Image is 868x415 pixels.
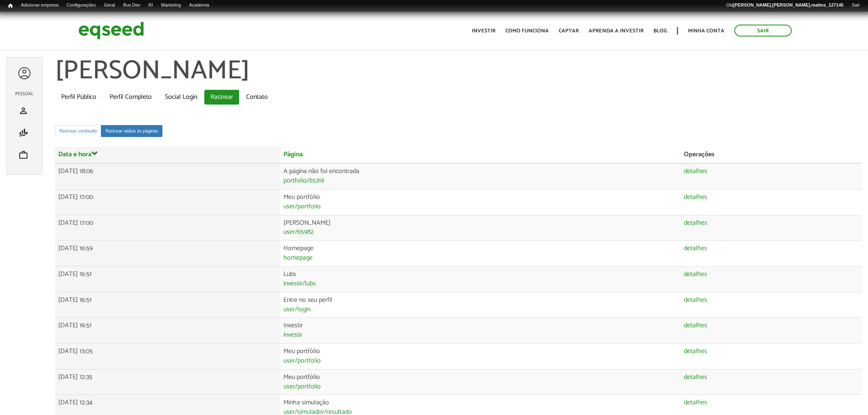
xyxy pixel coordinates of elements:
span: work [18,150,28,160]
td: Meu portfólio [280,189,681,215]
a: Início [4,2,17,10]
td: Investir [280,318,681,344]
a: user/portfolio [283,203,321,210]
a: Como funciona [505,28,549,34]
a: Social Login [159,90,203,105]
img: EqSeed [78,20,144,41]
a: Olá[PERSON_NAME].[PERSON_NAME].mattos_127145 [722,2,847,9]
strong: [PERSON_NAME].[PERSON_NAME].mattos_127145 [733,2,843,7]
a: Página [283,151,303,158]
a: Investir [472,28,496,34]
a: detalhes [684,374,707,381]
h1: [PERSON_NAME] [55,57,862,86]
a: detalhes [684,348,707,355]
a: detalhes [684,297,707,303]
td: [DATE] 12:35 [55,369,280,395]
a: Data e hora [58,150,98,158]
a: Sair [847,2,864,9]
a: Rastrear visitas às páginas [101,125,162,137]
a: detalhes [684,322,707,329]
td: Meu portfólio [280,369,681,395]
td: A página não foi encontrada [280,163,681,189]
a: Marketing [157,2,185,9]
a: Perfil Completo [103,90,158,105]
a: detalhes [684,194,707,201]
a: investir [283,332,302,338]
a: Adicionar empresa [17,2,63,9]
a: Aprenda a investir [589,28,644,34]
a: portfolio/65319 [283,178,324,184]
li: Minha simulação [11,122,38,144]
a: Bus Dev [119,2,144,9]
span: Início [8,3,13,9]
span: finance_mode [18,128,28,138]
a: work [13,150,36,160]
li: Meu portfólio [11,144,38,166]
td: [DATE] 18:06 [55,163,280,189]
a: Expandir menu [17,66,32,81]
span: person [18,106,28,116]
a: detalhes [684,399,707,406]
a: detalhes [684,168,707,175]
a: Minha conta [688,28,724,34]
a: finance_mode [13,128,36,138]
td: Homepage [280,241,681,267]
a: Contato [240,90,274,105]
td: [DATE] 17:00 [55,215,280,241]
a: user/login [283,306,311,313]
a: RI [144,2,157,9]
td: Entre no seu perfil [280,292,681,318]
a: detalhes [684,245,707,252]
a: Configurações [63,2,100,9]
li: Meu perfil [11,100,38,122]
td: [PERSON_NAME] [280,215,681,241]
a: person [13,106,36,116]
td: [DATE] 16:51 [55,318,280,344]
a: user/portfolio [283,383,321,390]
h2: Pessoal [11,91,38,96]
td: Lubs [280,266,681,292]
td: [DATE] 13:05 [55,344,280,369]
td: [DATE] 16:59 [55,241,280,267]
td: Meu portfólio [280,344,681,369]
a: detalhes [684,220,707,226]
th: Operações [681,147,862,163]
td: [DATE] 16:51 [55,266,280,292]
a: Captar [559,28,579,34]
a: Geral [100,2,119,9]
a: Blog [653,28,667,34]
a: Rastrear conteúdo [55,125,101,137]
a: investir/lubs [283,280,316,287]
a: Sair [734,25,792,36]
td: [DATE] 17:00 [55,189,280,215]
a: homepage [283,255,313,261]
a: Academia [185,2,213,9]
a: Perfil Público [55,90,103,105]
a: user/portfolio [283,358,321,364]
a: user/65982 [283,229,314,235]
a: Rastrear [204,90,239,105]
a: detalhes [684,271,707,278]
td: [DATE] 16:51 [55,292,280,318]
